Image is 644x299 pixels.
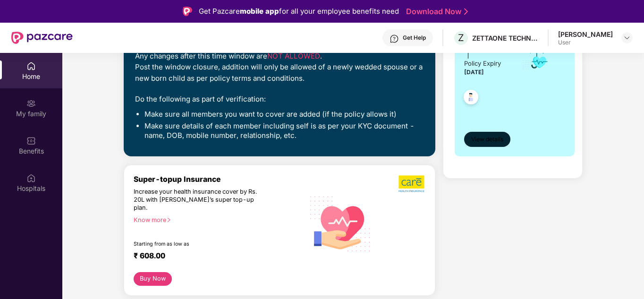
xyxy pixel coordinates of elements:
[183,7,192,16] img: Logo
[464,68,484,76] span: [DATE]
[134,175,304,184] div: Super-topup Insurance
[267,51,320,60] span: NOT ALLOWED
[403,34,426,42] div: Get Help
[304,186,377,260] img: svg+xml;base64,PHN2ZyB4bWxucz0iaHR0cDovL3d3dy53My5vcmcvMjAwMC9zdmciIHhtbG5zOnhsaW5rPSJodHRwOi8vd3...
[134,241,264,248] div: Starting from as low as
[26,61,36,71] img: svg+xml;base64,PHN2ZyBpZD0iSG9tZSIgeG1sbnM9Imh0dHA6Ly93d3cudzMub3JnLzIwMDAvc3ZnIiB3aWR0aD0iMjAiIG...
[464,59,501,68] div: Policy Expiry
[26,99,36,108] img: svg+xml;base64,PHN2ZyB3aWR0aD0iMjAiIGhlaWdodD0iMjAiIHZpZXdCb3g9IjAgMCAyMCAyMCIgZmlsbD0ibm9uZSIgeG...
[199,6,399,17] div: Get Pazcare for all your employee benefits need
[26,173,36,183] img: svg+xml;base64,PHN2ZyBpZD0iSG9zcGl0YWxzIiB4bWxucz0iaHR0cDovL3d3dy53My5vcmcvMjAwMC9zdmciIHdpZHRoPS...
[134,188,263,212] div: Increase your health insurance cover by Rs. 20L with [PERSON_NAME]’s super top-up plan.
[458,32,464,43] span: Z
[464,7,468,17] img: Stroke
[135,51,424,84] div: Any changes after this time window are . Post the window closure, addition will only be allowed o...
[471,135,503,144] span: View details
[134,216,298,223] div: Know more
[464,132,510,147] button: View details
[134,251,295,263] div: ₹ 608.00
[623,34,631,42] img: svg+xml;base64,PHN2ZyBpZD0iRHJvcGRvd24tMzJ4MzIiIHhtbG5zPSJodHRwOi8vd3d3LnczLm9yZy8yMDAwL3N2ZyIgd2...
[26,136,36,145] img: svg+xml;base64,PHN2ZyBpZD0iQmVuZWZpdHMiIHhtbG5zPSJodHRwOi8vd3d3LnczLm9yZy8yMDAwL3N2ZyIgd2lkdGg9Ij...
[390,34,399,43] img: svg+xml;base64,PHN2ZyBpZD0iSGVscC0zMngzMiIgeG1sbnM9Imh0dHA6Ly93d3cudzMub3JnLzIwMDAvc3ZnIiB3aWR0aD...
[522,40,552,71] img: icon
[11,32,73,44] img: New Pazcare Logo
[472,34,538,43] div: ZETTAONE TECHNOLOGIES INDIA PRIVATE LIMITED
[398,175,425,193] img: b5dec4f62d2307b9de63beb79f102df3.png
[558,30,613,39] div: [PERSON_NAME]
[144,110,424,119] li: Make sure all members you want to cover are added (if the policy allows it)
[144,121,424,140] li: Make sure details of each member including self is as per your KYC document - name, DOB, mobile n...
[134,272,172,286] button: Buy Now
[459,87,483,110] img: svg+xml;base64,PHN2ZyB4bWxucz0iaHR0cDovL3d3dy53My5vcmcvMjAwMC9zdmciIHdpZHRoPSI0OC45NDMiIGhlaWdodD...
[166,217,171,222] span: right
[406,7,465,17] a: Download Now
[558,39,613,46] div: User
[240,7,279,16] strong: mobile app
[135,94,424,105] div: Do the following as part of verification:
